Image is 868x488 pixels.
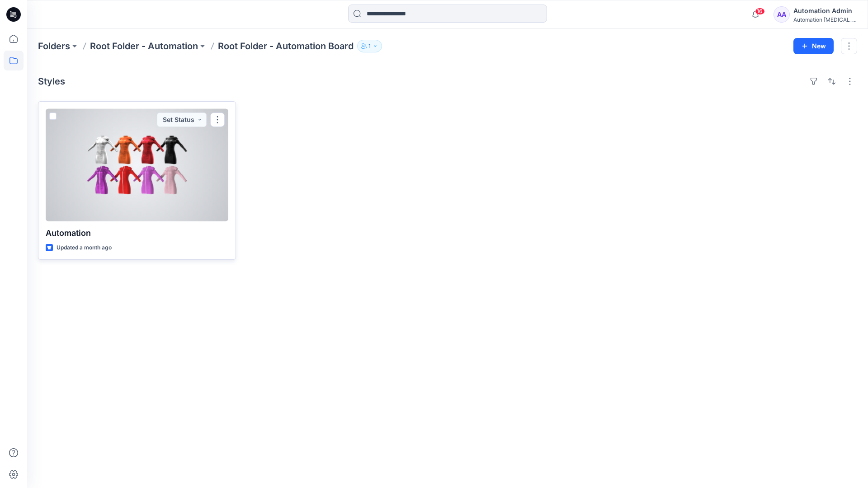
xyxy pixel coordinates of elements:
[38,40,70,52] a: Folders
[793,5,857,16] div: Automation Admin
[755,8,765,15] span: 16
[46,227,228,239] p: Automation
[46,109,228,221] a: Automation
[357,40,382,52] button: 1
[57,243,112,253] p: Updated a month ago
[90,40,198,52] a: Root Folder - Automation
[774,6,790,23] div: AA
[218,40,354,52] p: Root Folder - Automation Board
[38,76,65,87] h4: Styles
[793,38,834,54] button: New
[368,41,371,51] p: 1
[793,16,857,23] div: Automation [MEDICAL_DATA]...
